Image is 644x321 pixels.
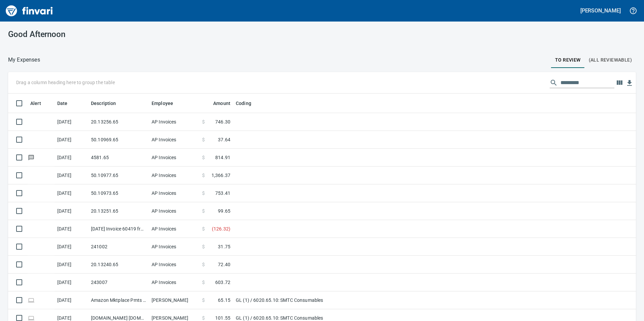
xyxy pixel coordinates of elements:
[202,279,205,286] span: $
[204,99,230,107] span: Amount
[8,56,40,64] p: My Expenses
[55,274,88,291] td: [DATE]
[236,99,260,107] span: Coding
[149,274,199,291] td: AP Invoices
[88,167,149,184] td: 50.10977.65
[149,167,199,184] td: AP Invoices
[218,261,230,268] span: 72.40
[55,131,88,149] td: [DATE]
[88,149,149,167] td: 4581.65
[202,190,205,197] span: $
[28,155,35,159] span: Has messages
[55,184,88,202] td: [DATE]
[202,208,205,214] span: $
[55,149,88,167] td: [DATE]
[88,291,149,309] td: Amazon Mktplace Pmts [DOMAIN_NAME][URL] WA
[152,99,182,107] span: Employee
[213,99,230,107] span: Amount
[57,99,68,107] span: Date
[202,154,205,161] span: $
[215,279,230,286] span: 603.72
[8,56,40,64] nav: breadcrumb
[55,256,88,274] td: [DATE]
[215,118,230,125] span: 746.30
[149,256,199,274] td: AP Invoices
[16,79,115,86] p: Drag a column heading here to group the table
[149,202,199,220] td: AP Invoices
[202,118,205,125] span: $
[149,220,199,238] td: AP Invoices
[218,243,230,250] span: 31.75
[212,172,230,179] span: 1,366.37
[88,113,149,131] td: 20.13256.65
[55,238,88,256] td: [DATE]
[55,167,88,184] td: [DATE]
[149,131,199,149] td: AP Invoices
[149,238,199,256] td: AP Invoices
[236,99,251,107] span: Coding
[4,3,55,19] img: Finvari
[202,172,205,179] span: $
[580,7,621,14] h5: [PERSON_NAME]
[30,99,50,107] span: Alert
[218,136,230,143] span: 37.64
[202,261,205,268] span: $
[8,30,206,39] h3: Good Afternoon
[55,220,88,238] td: [DATE]
[57,99,76,107] span: Date
[614,78,624,88] button: Choose columns to display
[30,99,41,107] span: Alert
[88,184,149,202] td: 50.10973.65
[149,291,199,309] td: [PERSON_NAME]
[212,225,230,232] span: ( 126.32 )
[202,136,205,143] span: $
[149,149,199,167] td: AP Invoices
[579,5,622,16] button: [PERSON_NAME]
[233,291,401,309] td: GL (1) / 6020.65.10: SMTC Consumables
[624,78,635,88] button: Download table
[55,202,88,220] td: [DATE]
[202,243,205,250] span: $
[215,154,230,161] span: 814.91
[589,56,632,64] span: (All Reviewable)
[149,113,199,131] td: AP Invoices
[28,316,35,320] span: Online transaction
[55,291,88,309] td: [DATE]
[88,274,149,291] td: 243007
[218,297,230,304] span: 65.15
[88,238,149,256] td: 241002
[91,99,116,107] span: Description
[202,225,205,232] span: $
[149,184,199,202] td: AP Invoices
[88,256,149,274] td: 20.13240.65
[215,190,230,197] span: 753.41
[91,99,125,107] span: Description
[88,131,149,149] td: 50.10969.65
[88,202,149,220] td: 20.13251.65
[88,220,149,238] td: [DATE] Invoice 60419 from [PERSON_NAME] Lumber Co (1-10777)
[28,298,35,302] span: Online transaction
[555,56,581,64] span: To Review
[202,297,205,304] span: $
[55,113,88,131] td: [DATE]
[218,208,230,214] span: 99.65
[152,99,173,107] span: Employee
